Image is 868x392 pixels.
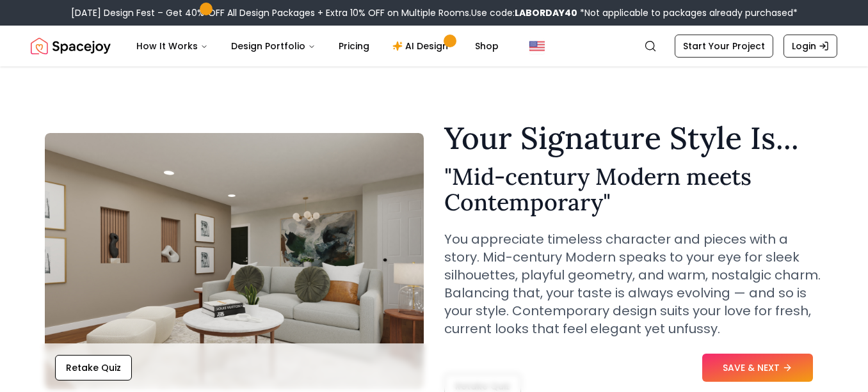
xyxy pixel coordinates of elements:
a: Start Your Project [675,35,773,58]
span: *Not applicable to packages already purchased* [577,6,798,19]
a: Shop [465,33,509,59]
a: Login [784,35,837,58]
span: Use code: [471,6,577,19]
a: Spacejoy [31,33,111,59]
img: United States [529,38,545,54]
p: You appreciate timeless character and pieces with a story. Mid-century Modern speaks to your eye ... [444,230,823,338]
div: [DATE] Design Fest – Get 40% OFF All Design Packages + Extra 10% OFF on Multiple Rooms. [71,6,798,19]
button: SAVE & NEXT [702,354,813,382]
nav: Main [126,33,509,59]
button: How It Works [126,33,218,59]
h2: " Mid-century Modern meets Contemporary " [444,164,823,215]
button: Retake Quiz [55,355,132,380]
b: LABORDAY40 [515,6,577,19]
a: AI Design [382,33,462,59]
button: Design Portfolio [221,33,326,59]
nav: Global [31,26,837,67]
a: Pricing [328,33,380,59]
img: Spacejoy Logo [31,33,111,59]
img: Mid-century Modern meets Contemporary Style Example [45,133,424,389]
h1: Your Signature Style Is... [444,123,823,153]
